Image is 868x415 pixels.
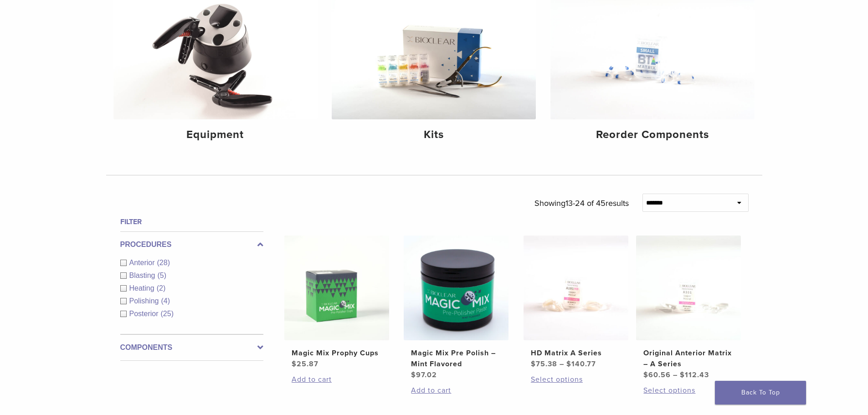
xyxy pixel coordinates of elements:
[129,297,161,305] span: Polishing
[404,236,508,340] img: Magic Mix Pre Polish - Mint Flavored
[411,385,501,396] a: Add to cart: “Magic Mix Pre Polish - Mint Flavored”
[531,348,621,359] h2: HD Matrix A Series
[161,310,174,318] span: (25)
[292,348,382,359] h2: Magic Mix Prophy Cups
[284,236,390,369] a: Magic Mix Prophy CupsMagic Mix Prophy Cups $25.87
[292,359,318,369] bdi: 25.87
[643,370,648,379] span: $
[566,359,596,369] bdi: 140.77
[531,359,536,369] span: $
[292,374,382,385] a: Add to cart: “Magic Mix Prophy Cups”
[643,385,734,396] a: Select options for “Original Anterior Matrix - A Series”
[715,381,806,405] a: Back To Top
[120,342,263,353] label: Components
[643,370,671,379] bdi: 60.56
[411,348,501,369] h2: Magic Mix Pre Polish – Mint Flavored
[411,370,437,379] bdi: 97.02
[643,348,734,369] h2: Original Anterior Matrix – A Series
[680,370,709,379] bdi: 112.43
[531,374,621,385] a: Select options for “HD Matrix A Series”
[157,272,166,279] span: (5)
[157,284,166,292] span: (2)
[120,216,263,227] h4: Filter
[558,127,747,143] h4: Reorder Components
[531,359,557,369] bdi: 75.38
[560,359,564,369] span: –
[680,370,685,379] span: $
[636,236,742,380] a: Original Anterior Matrix - A SeriesOriginal Anterior Matrix – A Series
[129,259,157,266] span: Anterior
[339,127,529,143] h4: Kits
[121,127,310,143] h4: Equipment
[566,359,571,369] span: $
[565,198,606,208] span: 13-24 of 45
[403,236,509,380] a: Magic Mix Pre Polish - Mint FlavoredMagic Mix Pre Polish – Mint Flavored $97.02
[120,239,263,250] label: Procedures
[524,236,628,340] img: HD Matrix A Series
[292,359,297,369] span: $
[129,310,161,318] span: Posterior
[534,194,629,213] p: Showing results
[157,259,170,266] span: (28)
[411,370,416,379] span: $
[161,297,170,305] span: (4)
[129,272,158,279] span: Blasting
[129,284,157,292] span: Heating
[284,236,389,340] img: Magic Mix Prophy Cups
[636,236,741,340] img: Original Anterior Matrix - A Series
[523,236,629,369] a: HD Matrix A SeriesHD Matrix A Series
[673,370,678,379] span: –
